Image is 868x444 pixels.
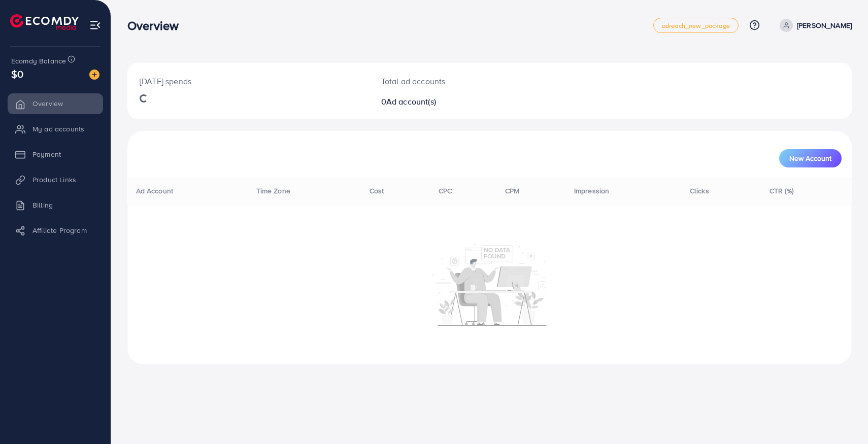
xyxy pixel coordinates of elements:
img: logo [10,14,79,30]
img: menu [89,19,101,31]
span: adreach_new_package [662,22,730,29]
a: adreach_new_package [653,18,739,33]
span: $0 [11,66,23,81]
p: [DATE] spends [140,75,357,87]
h2: 0 [381,97,538,107]
span: New Account [789,155,831,162]
span: Ad account(s) [386,96,436,107]
span: Ecomdy Balance [11,56,66,66]
img: image [89,70,99,80]
h3: Overview [127,18,187,33]
p: [PERSON_NAME] [797,19,852,31]
button: New Account [779,149,842,167]
p: Total ad accounts [381,75,538,87]
a: [PERSON_NAME] [776,19,852,32]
